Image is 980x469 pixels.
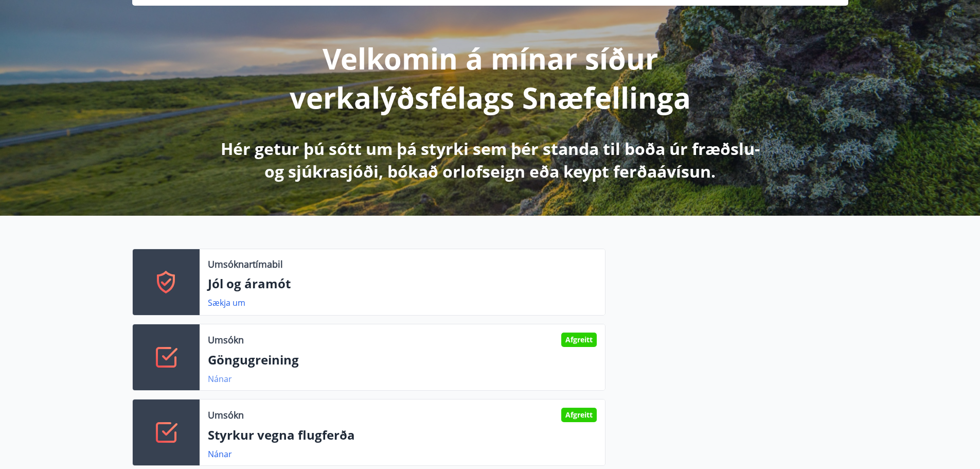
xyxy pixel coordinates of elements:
[561,333,597,347] div: Afgreitt
[208,257,283,271] p: Umsóknartímabil
[208,408,244,422] p: Umsókn
[208,333,244,346] p: Umsókn
[219,137,762,183] p: Hér getur þú sótt um þá styrki sem þér standa til boða úr fræðslu- og sjúkrasjóði, bókað orlofsei...
[561,408,597,422] div: Afgreitt
[208,297,245,308] a: Sækja um
[208,351,597,369] p: Göngugreining
[208,373,232,385] a: Nánar
[208,275,597,292] p: Jól og áramót
[219,39,762,117] p: Velkomin á mínar síður verkalýðsfélags Snæfellinga
[208,448,232,460] a: Nánar
[208,426,597,444] p: Styrkur vegna flugferða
